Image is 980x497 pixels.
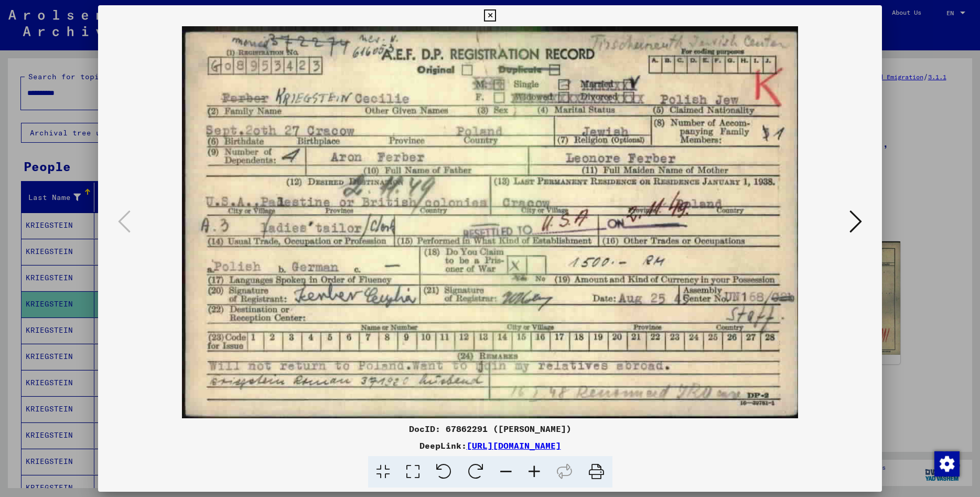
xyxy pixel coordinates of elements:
a: [URL][DOMAIN_NAME] [467,440,561,451]
div: DocID: 67862291 ([PERSON_NAME]) [98,422,882,435]
div: Change consent [934,451,959,476]
div: DeepLink: [98,439,882,452]
img: Change consent [934,451,960,477]
img: 001.jpg [134,26,846,418]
